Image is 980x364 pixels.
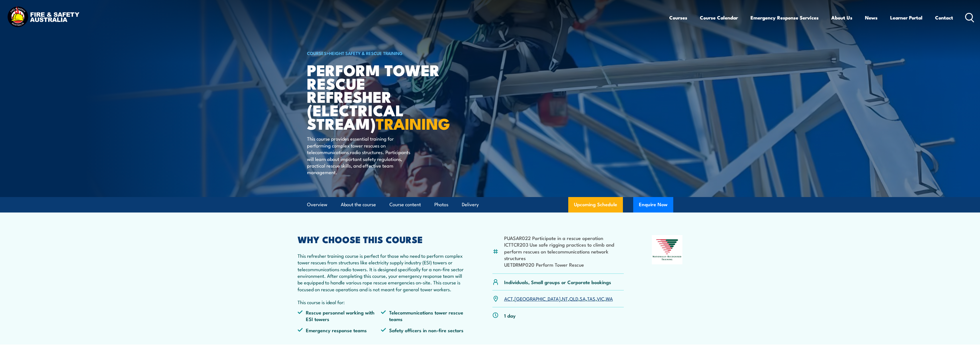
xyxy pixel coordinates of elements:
[700,10,738,25] a: Course Calendar
[569,295,578,302] a: QLD
[307,197,327,212] a: Overview
[504,235,624,241] li: PUASAR022 Participate in a rescue operation
[587,295,595,302] a: TAS
[298,299,465,305] p: This course is ideal for:
[504,279,611,285] p: Individuals, Small groups or Corporate bookings
[504,241,624,261] li: ICTTCR203 Use safe rigging practices to climb and perform rescues on telecommunications network s...
[307,63,448,130] h1: Perform tower rescue refresher (Electrical Stream)
[389,197,421,212] a: Course content
[307,50,326,56] a: COURSES
[307,135,411,175] p: This course provides essential training for performing complex tower rescues on telecommunication...
[669,10,687,25] a: Courses
[831,10,852,25] a: About Us
[298,309,381,322] li: Rescue personnel working with ESI towers
[606,295,613,302] a: WA
[935,10,953,25] a: Contact
[341,197,376,212] a: About the course
[307,50,448,56] h6: >
[597,295,604,302] a: VIC
[381,309,464,322] li: Telecommunications tower rescue teams
[376,111,450,135] strong: TRAINING
[298,252,465,292] p: This refresher training course is perfect for those who need to perform complex tower rescues fro...
[652,235,683,264] img: Nationally Recognised Training logo.
[504,312,516,319] p: 1 day
[580,295,586,302] a: SA
[298,235,465,243] h2: WHY CHOOSE THIS COURSE
[751,10,819,25] a: Emergency Response Services
[381,327,464,333] li: Safety officers in non-fire sectors
[633,197,673,213] button: Enquire Now
[329,50,403,56] a: Height Safety & Rescue Training
[298,327,381,333] li: Emergency response teams
[514,295,561,302] a: [GEOGRAPHIC_DATA]
[562,295,568,302] a: NT
[462,197,479,212] a: Delivery
[890,10,922,25] a: Learner Portal
[504,261,624,268] li: UETDRMP020 Perform Tower Rescue
[865,10,878,25] a: News
[504,295,513,302] a: ACT
[434,197,448,212] a: Photos
[568,197,623,213] a: Upcoming Schedule
[504,295,613,302] p: , , , , , , ,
